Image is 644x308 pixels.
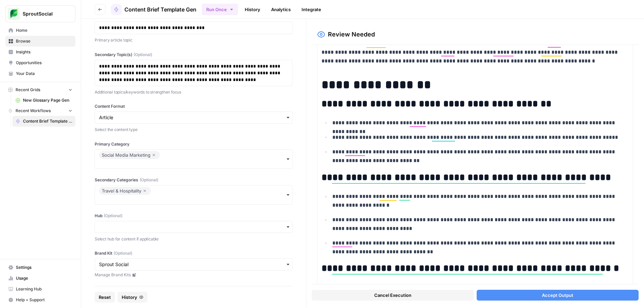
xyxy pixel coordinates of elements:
img: SproutSocial Logo [8,8,20,20]
a: Settings [5,262,75,273]
span: Learning Hub [16,286,72,292]
span: Your Data [16,71,72,77]
a: Manage Brand Kits [95,272,292,278]
button: Recent Grids [5,85,75,95]
button: Accept Output [477,290,639,301]
input: Sprout Social [99,261,288,268]
span: Browse [16,38,72,44]
span: Content Brief Template Gen [23,118,72,124]
a: Content Brief Template Gen [13,116,75,127]
div: Social Media Marketing [102,151,157,159]
a: New Glossary Page Gen [13,95,75,106]
span: Content Brief Template Gen [124,5,196,14]
a: Home [5,25,75,36]
a: Analytics [267,4,295,15]
label: Hub [95,213,292,219]
a: Learning Hub [5,284,75,294]
span: New Glossary Page Gen [23,97,72,103]
span: (Optional) [114,250,132,256]
button: Social Media Marketing [95,149,292,169]
a: Usage [5,273,75,284]
button: Travel & Hospitality [95,185,292,205]
span: Insights [16,49,72,55]
input: Article [99,114,288,121]
button: Reset [95,292,115,303]
span: Recent Grids [16,87,40,93]
span: (Optional) [140,177,158,183]
a: Insights [5,47,75,57]
p: Additional topics/keywords to strengthen focus [95,89,292,96]
span: Usage [16,275,72,281]
span: Settings [16,264,72,271]
span: SproutSocial [23,10,64,17]
span: Opportunities [16,60,72,66]
a: Your Data [5,68,75,79]
label: Secondary Topic(s) [95,52,292,58]
button: History [118,292,147,303]
label: Content Format [95,103,292,109]
a: Browse [5,36,75,47]
span: Cancel Execution [374,292,411,299]
a: Opportunities [5,57,75,68]
p: Select the content type [95,126,292,133]
button: Run Once [202,4,238,15]
label: Brand Kit [95,250,292,256]
span: (Optional) [104,213,122,219]
div: Travel & Hospitality [102,187,148,195]
label: Primary Category [95,141,292,147]
span: Home [16,27,72,33]
span: Accept Output [542,292,573,299]
a: History [241,4,264,15]
button: Workspace: SproutSocial [5,5,75,22]
label: Secondary Categories [95,177,292,183]
span: Help + Support [16,297,72,303]
span: (Optional) [134,52,152,58]
p: Primary article topic [95,37,292,44]
h2: Review Needed [328,30,375,39]
span: History [122,294,137,301]
button: Help + Support [5,294,75,305]
p: Select hub for content if applicable [95,236,292,242]
span: Recent Workflows [16,108,51,114]
a: Integrate [297,4,325,15]
button: Recent Workflows [5,106,75,116]
span: Reset [99,294,111,301]
a: Content Brief Template Gen [111,4,196,15]
button: Cancel Execution [312,290,474,301]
